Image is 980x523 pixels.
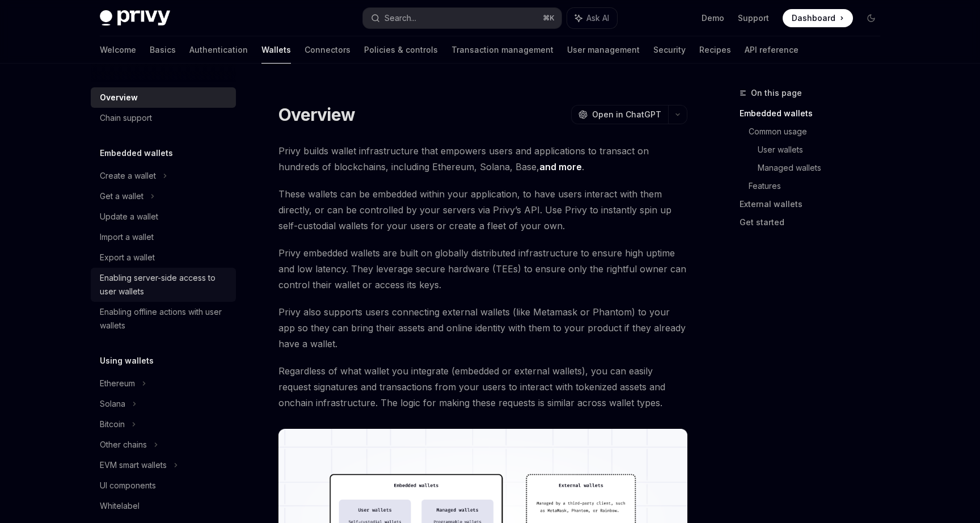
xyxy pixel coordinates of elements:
[100,479,156,492] div: UI components
[745,36,799,64] a: API reference
[305,36,350,64] a: Connectors
[567,8,617,28] button: Ask AI
[100,354,154,368] h5: Using wallets
[91,206,236,227] a: Update a wallet
[100,111,152,125] div: Chain support
[539,161,582,173] a: and more
[100,169,156,183] div: Create a wallet
[100,271,229,298] div: Enabling server-side access to user wallets
[567,36,640,64] a: User management
[278,363,687,411] span: Regardless of what wallet you integrate (embedded or external wallets), you can easily request si...
[91,247,236,268] a: Export a wallet
[91,227,236,247] a: Import a wallet
[451,36,554,64] a: Transaction management
[100,91,138,104] div: Overview
[100,189,143,203] div: Get a wallet
[363,8,561,28] button: Search...⌘K
[740,104,889,123] a: Embedded wallets
[100,305,229,332] div: Enabling offline actions with user wallets
[792,12,835,24] span: Dashboard
[100,377,135,390] div: Ethereum
[100,438,147,452] div: Other chains
[261,36,291,64] a: Wallets
[592,109,661,120] span: Open in ChatGPT
[100,146,173,160] h5: Embedded wallets
[702,12,724,24] a: Demo
[586,12,609,24] span: Ask AI
[385,11,416,25] div: Search...
[100,210,158,223] div: Update a wallet
[749,123,889,141] a: Common usage
[278,304,687,352] span: Privy also supports users connecting external wallets (like Metamask or Phantom) to your app so t...
[278,143,687,175] span: Privy builds wallet infrastructure that empowers users and applications to transact on hundreds o...
[364,36,438,64] a: Policies & controls
[100,397,125,411] div: Solana
[189,36,248,64] a: Authentication
[100,499,140,513] div: Whitelabel
[758,141,889,159] a: User wallets
[740,213,889,231] a: Get started
[740,195,889,213] a: External wallets
[150,36,176,64] a: Basics
[653,36,686,64] a: Security
[751,86,802,100] span: On this page
[100,10,170,26] img: dark logo
[100,230,154,244] div: Import a wallet
[100,458,167,472] div: EVM smart wallets
[91,475,236,496] a: UI components
[100,417,125,431] div: Bitcoin
[278,104,355,125] h1: Overview
[278,245,687,293] span: Privy embedded wallets are built on globally distributed infrastructure to ensure high uptime and...
[91,302,236,336] a: Enabling offline actions with user wallets
[91,268,236,302] a: Enabling server-side access to user wallets
[758,159,889,177] a: Managed wallets
[91,87,236,108] a: Overview
[91,496,236,516] a: Whitelabel
[749,177,889,195] a: Features
[571,105,668,124] button: Open in ChatGPT
[278,186,687,234] span: These wallets can be embedded within your application, to have users interact with them directly,...
[783,9,853,27] a: Dashboard
[100,36,136,64] a: Welcome
[862,9,880,27] button: Toggle dark mode
[699,36,731,64] a: Recipes
[738,12,769,24] a: Support
[543,14,555,23] span: ⌘ K
[91,108,236,128] a: Chain support
[100,251,155,264] div: Export a wallet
